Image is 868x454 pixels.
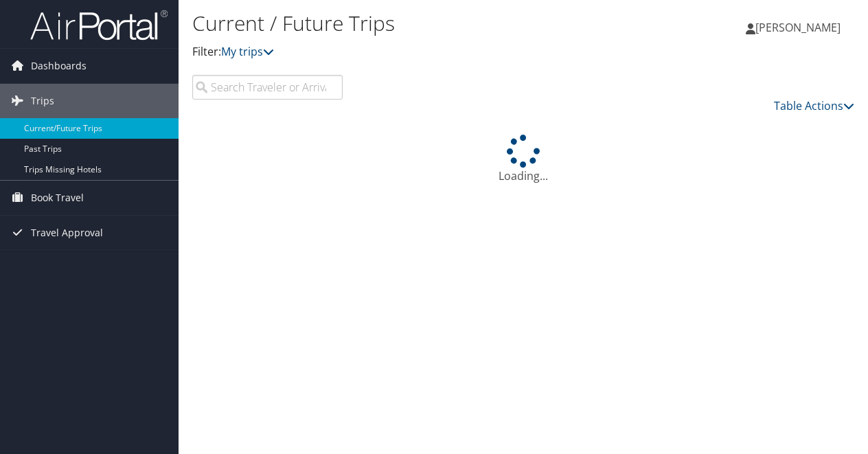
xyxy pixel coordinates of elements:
span: [PERSON_NAME] [755,20,841,35]
p: Filter: [192,43,634,61]
input: Search Traveler or Arrival City [192,75,343,100]
span: Travel Approval [31,216,103,250]
img: airportal-logo.png [30,9,168,41]
a: Table Actions [774,98,854,113]
a: [PERSON_NAME] [746,7,854,48]
h1: Current / Future Trips [192,9,634,38]
div: Loading... [192,135,854,184]
span: Dashboards [31,49,87,83]
a: My trips [221,44,274,59]
span: Book Travel [31,181,84,215]
span: Trips [31,84,54,118]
